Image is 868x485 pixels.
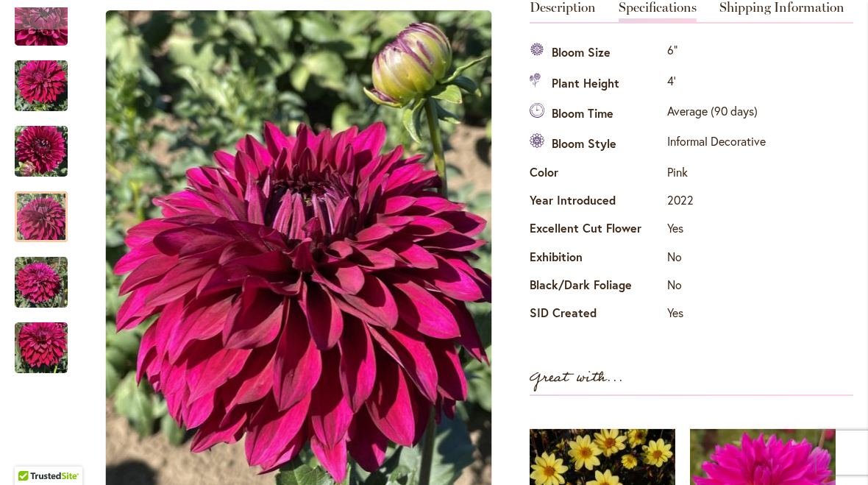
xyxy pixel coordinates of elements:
[15,308,68,373] div: Hello Dahlia
[530,216,664,244] th: Excellent Cut Flower
[530,130,664,160] th: Bloom Style
[15,177,82,242] div: Hello Dahlia
[664,68,769,99] td: 4'
[530,244,664,272] th: Exhibition
[530,99,664,130] th: Bloom Time
[530,38,664,68] th: Bloom Size
[664,244,769,272] td: No
[530,188,664,216] th: Year Introduced
[664,273,769,301] td: No
[664,301,769,329] td: Yes
[664,216,769,244] td: Yes
[664,188,769,216] td: 2022
[664,38,769,68] td: 6"
[15,51,68,121] img: Hello Dahlia
[719,1,844,22] a: Shipping Information
[15,7,68,29] div: Previous
[15,46,82,111] div: Hello Dahlia
[15,247,68,318] img: Hello Dahlia
[530,366,624,390] strong: Great with...
[664,99,769,130] td: Average (90 days)
[15,313,68,383] img: Hello Dahlia
[530,160,664,188] th: Color
[15,116,68,187] img: Hello Dahlia
[15,111,82,177] div: Hello Dahlia
[664,160,769,188] td: Pink
[664,130,769,160] td: Informal Decorative
[11,433,52,474] iframe: Launch Accessibility Center
[530,273,664,301] th: Black/Dark Foliage
[619,1,697,22] a: Specifications
[530,1,853,329] div: Detailed Product Info
[530,301,664,329] th: SID Created
[15,242,82,308] div: Hello Dahlia
[530,1,596,22] a: Description
[530,68,664,99] th: Plant Height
